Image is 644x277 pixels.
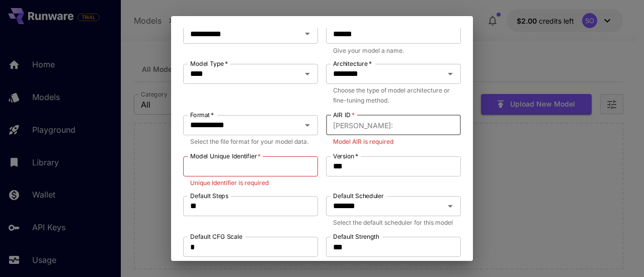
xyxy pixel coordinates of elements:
[190,260,255,269] label: Positive Trigger Words
[333,111,355,119] label: AIR ID
[333,137,454,147] p: Model AIR is required
[333,232,379,241] label: Default Strength
[190,192,228,200] label: Default Steps
[333,152,358,160] label: Version
[333,85,454,106] p: Choose the type of model architecture or fine-tuning method.
[333,192,384,200] label: Default Scheduler
[333,46,454,56] p: Give your model a name.
[300,118,314,132] button: Open
[190,111,214,119] label: Format
[190,137,311,147] p: Select the file format for your model data.
[443,67,457,81] button: Open
[190,59,228,68] label: Model Type
[333,59,372,68] label: Architecture
[333,218,454,228] p: Select the default scheduler for this model
[333,120,393,131] span: [PERSON_NAME] :
[443,199,457,213] button: Open
[190,232,243,241] label: Default CFG Scale
[300,27,314,41] button: Open
[190,178,311,188] p: Unique Identifier is required
[300,67,314,81] button: Open
[190,152,261,160] label: Model Unique Identifier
